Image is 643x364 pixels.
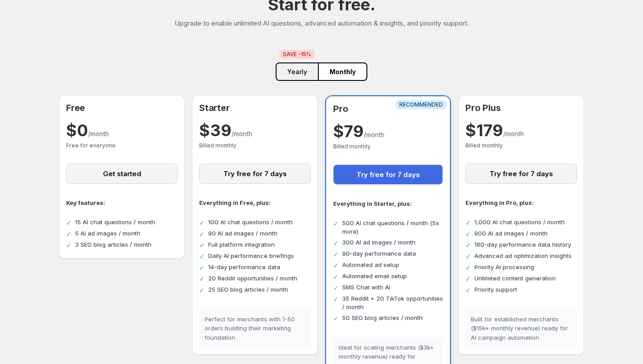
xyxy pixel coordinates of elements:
span: ✓ [465,240,471,250]
span: 1,000 AI chat questions / month [474,218,565,227]
span: Full platform integration [208,240,275,249]
span: Priority AI processing [474,263,534,272]
span: ✓ [333,294,339,304]
span: ✓ [199,252,205,261]
p: Free for everyone [66,142,178,149]
span: 50 SEO blog articles / month [342,314,423,323]
span: ✓ [333,283,339,293]
p: Everything in Pro, plus: [465,198,577,207]
span: 14-day performance data [208,263,280,272]
span: /month [232,130,252,138]
span: 500 AI chat questions / month (5x more) [342,219,443,236]
span: ✓ [333,249,339,259]
span: 35 Reddit + 20 TikTok opportunities / month [342,294,443,312]
button: Monthly [318,62,367,81]
span: RECOMMENDED [399,101,443,108]
span: 90 AI ad images / month [208,229,277,238]
span: ✓ [333,314,339,323]
span: 300 AI ad images / month [342,238,415,247]
span: ✓ [465,218,471,227]
span: ✓ [333,219,339,228]
span: /month [364,131,384,138]
button: Yearly [276,62,318,81]
h2: Starter [199,102,311,113]
p: Key features: [66,198,178,207]
h2: Free [66,102,178,113]
span: 5 AI ad images / month [75,229,140,238]
span: ✓ [66,229,71,239]
button: Try free for 7 days [465,164,577,184]
p: Everything in Starter, plus: [333,199,443,208]
span: Unlimited content generation [474,274,556,283]
h2: Pro Plus [465,102,577,113]
span: ✓ [333,238,339,248]
span: ✓ [465,263,471,272]
span: $ 179 [465,120,503,140]
div: Perfect for merchants with 1-50 orders building their marketing foundation [199,309,311,348]
span: ✓ [465,252,471,261]
span: ✓ [333,272,339,281]
span: ✓ [199,240,205,250]
span: ✓ [199,229,205,239]
p: Billed monthly [465,142,577,149]
span: ✓ [199,218,205,227]
button: Try free for 7 days [199,164,311,184]
button: Try free for 7 days [333,164,443,185]
span: 15 AI chat questions / month [75,218,155,227]
span: ✓ [465,229,471,239]
p: Everything in Free, plus: [199,198,311,207]
span: ✓ [199,285,205,295]
p: Billed monthly [333,143,443,150]
p: Billed monthly [199,142,311,149]
span: 90-day performance data [342,249,416,258]
div: Built for established merchants ($15k+ monthly revenue) ready for AI campaign automation [465,309,577,348]
span: ✓ [465,285,471,295]
span: SAVE -15% [283,51,311,58]
span: 180-day performance data history [474,240,571,249]
span: 100 AI chat questions / month [208,218,293,227]
span: 3 SEO blog articles / month [75,240,152,249]
span: $ 79 [333,121,364,141]
button: Get started [66,164,178,184]
span: ✓ [465,274,471,284]
span: Advanced ad optimization insights [474,252,572,261]
span: ✓ [66,240,71,250]
span: Automated email setup [342,272,407,281]
span: ✓ [199,263,205,272]
span: 900 AI ad images / month [474,229,548,238]
span: ✓ [199,274,205,284]
span: Automated ad setup [342,261,399,270]
span: /month [503,130,524,138]
p: Upgrade to enable unlimited AI questions, advanced automation & insights, and priority support. [174,19,469,28]
h2: Pro [333,103,443,114]
span: $ 39 [199,120,232,140]
span: 25 SEO blog articles / month [208,285,288,294]
span: ✓ [333,261,339,270]
span: Priority support [474,285,517,294]
span: SMS Chat with AI [342,283,390,292]
span: $ 0 [66,120,88,140]
span: /month [88,130,109,138]
span: 20 Reddit opportunities / month [208,274,297,283]
span: ✓ [66,218,71,227]
span: Daily AI performance briefings [208,252,294,261]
